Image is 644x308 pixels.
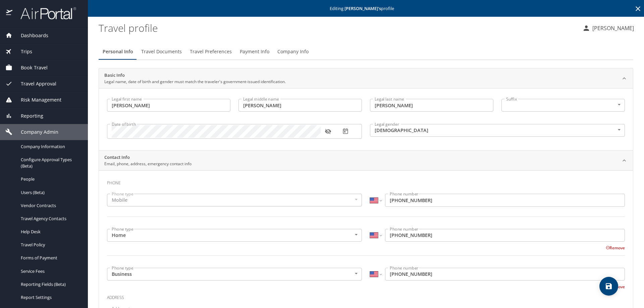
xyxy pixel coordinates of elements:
button: [PERSON_NAME] [580,22,637,34]
div: Mobile [107,194,362,206]
span: Vendor Contracts [21,202,80,209]
span: Help Desk [21,229,80,235]
h2: Contact Info [104,154,192,161]
h3: Address [107,290,625,302]
span: Travel Agency Contacts [21,215,80,222]
div: Business [107,268,362,281]
span: Configure Approval Types (Beta) [21,157,80,169]
strong: [PERSON_NAME] 's [344,5,381,11]
div: Basic InfoLegal name, date of birth and gender must match the traveler's government-issued identi... [99,88,633,150]
span: Service Fees [21,268,80,274]
span: Travel Documents [141,48,182,56]
p: Legal name, date of birth and gender must match the traveler's government-issued identification. [104,79,286,85]
span: Travel Preferences [190,48,232,56]
div: Home [107,229,362,242]
span: Company Admin [12,128,58,136]
span: Report Settings [21,294,80,301]
span: Users (Beta) [21,189,80,196]
span: Company Info [277,48,309,56]
div: Basic InfoLegal name, date of birth and gender must match the traveler's government-issued identi... [99,68,633,88]
h2: Basic Info [104,72,286,79]
span: Payment Info [240,48,269,56]
button: Remove [606,245,625,251]
img: airportal-logo.png [13,7,76,20]
button: save [599,277,618,296]
span: Trips [12,48,32,55]
span: Travel Policy [21,242,80,248]
h1: Travel profile [99,17,577,38]
p: [PERSON_NAME] [590,24,634,32]
span: Risk Management [12,96,61,104]
span: Travel Approval [12,80,56,87]
span: Reporting [12,112,43,120]
span: Company Information [21,143,80,150]
span: Personal Info [103,48,133,56]
div: Profile [99,44,633,60]
span: Book Travel [12,64,48,71]
div: ​ [501,99,625,112]
p: Email, phone, address, emergency contact info [104,161,192,167]
span: Dashboards [12,32,48,39]
span: People [21,176,80,182]
span: Reporting Fields (Beta) [21,281,80,288]
span: Forms of Payment [21,255,80,261]
h3: Phone [107,176,625,187]
p: Editing profile [90,6,642,11]
img: icon-airportal.png [6,7,13,20]
div: Contact InfoEmail, phone, address, emergency contact info [99,150,633,171]
div: [DEMOGRAPHIC_DATA] [370,124,625,137]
